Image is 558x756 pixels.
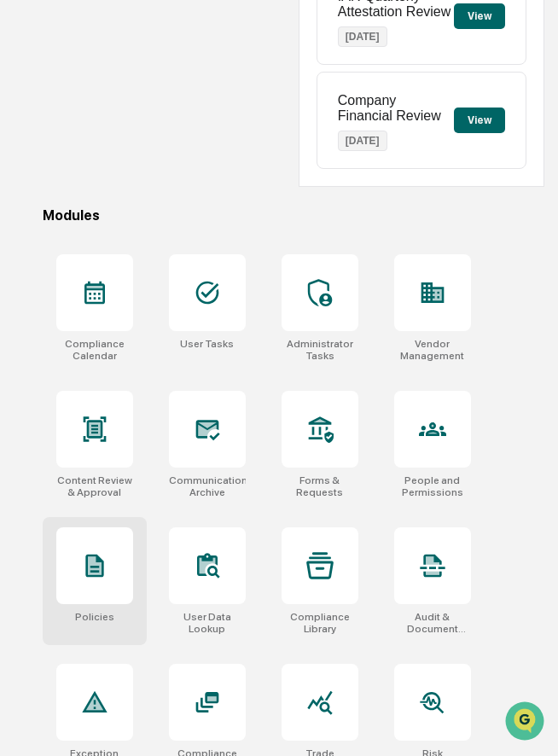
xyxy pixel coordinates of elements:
[503,700,549,746] iframe: Open customer support
[180,338,234,350] div: User Tasks
[282,338,358,362] div: Administrator Tasks
[394,474,471,498] div: People and Permissions
[56,338,133,362] div: Compliance Calendar
[169,474,246,498] div: Communications Archive
[34,247,108,265] span: Data Lookup
[17,249,31,263] div: 🔎
[58,148,216,161] div: We're available if you need us!
[120,288,206,302] a: Powered byPylon
[169,611,246,635] div: User Data Lookup
[17,36,311,63] p: How can we help?
[117,208,218,239] a: 🗄️Attestations
[338,131,387,151] p: [DATE]
[17,217,31,230] div: 🖐️
[17,131,48,161] img: 1746055101610-c473b297-6a78-478c-a979-82029cc54cd1
[34,215,110,232] span: Preclearance
[141,215,212,232] span: Attestations
[338,26,387,47] p: [DATE]
[10,208,117,239] a: 🖐️Preclearance
[58,131,280,148] div: Start new chat
[454,3,505,29] button: View
[282,611,358,635] div: Compliance Library
[75,611,114,623] div: Policies
[394,611,471,635] div: Audit & Document Logs
[10,241,114,271] a: 🔎Data Lookup
[43,207,545,224] div: Modules
[124,217,137,230] div: 🗄️
[290,136,311,156] button: Start new chat
[338,93,454,124] p: Company Financial Review
[170,289,206,302] span: Pylon
[56,474,133,498] div: Content Review & Approval
[394,338,471,362] div: Vendor Management
[454,108,505,133] button: View
[282,474,358,498] div: Forms & Requests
